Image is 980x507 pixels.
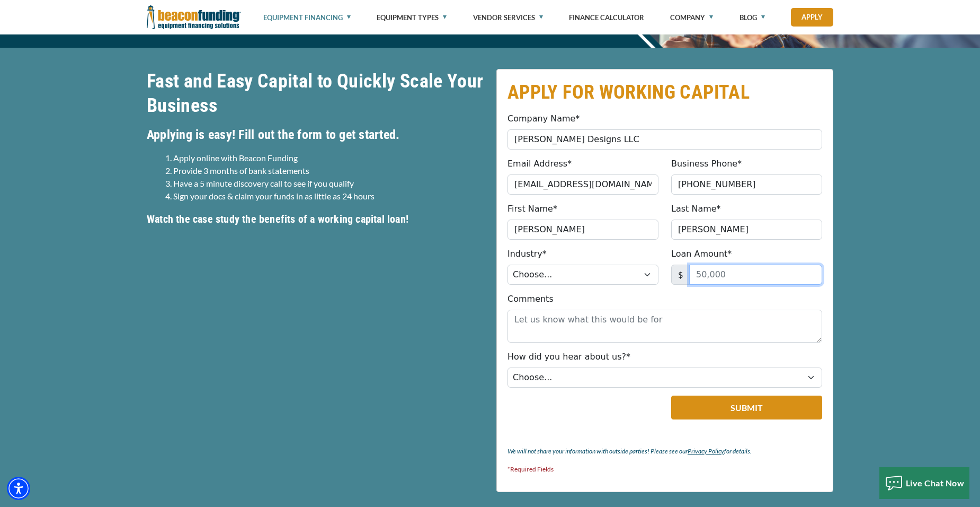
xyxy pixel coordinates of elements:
a: Privacy Policy [688,447,724,455]
li: Provide 3 months of bank statements [173,164,484,177]
input: Doe [671,220,822,240]
iframe: reCAPTCHA [507,396,636,429]
button: Live Chat Now [879,467,970,499]
input: John [507,220,658,240]
iframe: Fueling Success: How Working Capital Drives Business Expansion [147,235,484,425]
label: Last Name* [671,203,721,215]
p: We will not share your information with outside parties! Please see our for details. [507,445,822,458]
span: Live Chat Now [906,478,965,488]
label: Industry* [507,248,547,260]
input: 50,000 [689,265,822,285]
li: Sign your docs & claim your funds in as little as 24 hours [173,190,484,203]
h2: APPLY FOR WORKING CAPITAL [507,80,822,104]
label: Comments [507,293,554,305]
label: How did you hear about us?* [507,351,630,363]
div: Accessibility Menu [7,477,30,500]
label: Email Address* [507,158,572,170]
button: Submit [671,396,822,419]
label: Company Name* [507,112,580,125]
input: Beacon Funding [507,129,822,150]
h2: Fast and Easy Capital to Quickly Scale Your Business [147,69,484,118]
h4: Applying is easy! Fill out the form to get started. [147,126,484,144]
input: jdoe@gmail.com [507,174,658,195]
label: First Name* [507,203,557,215]
p: *Required Fields [507,463,822,476]
h5: Watch the case study the benefits of a working capital loan! [147,211,484,227]
li: Have a 5 minute discovery call to see if you qualify [173,177,484,190]
label: Business Phone* [671,158,742,170]
span: $ [671,265,690,285]
label: Loan Amount* [671,248,732,260]
a: Apply [791,8,833,27]
li: Apply online with Beacon Funding [173,152,484,164]
input: (555) 555-5555 [671,174,822,195]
